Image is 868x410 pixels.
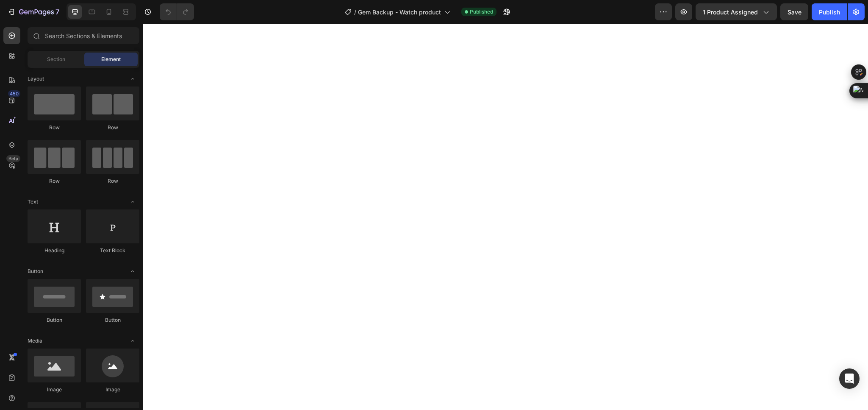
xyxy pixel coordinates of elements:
[86,177,139,185] div: Row
[839,368,860,389] div: Open Intercom Messenger
[28,75,44,83] span: Layout
[86,247,139,254] div: Text Block
[28,316,81,324] div: Button
[3,3,63,20] button: 7
[160,3,194,20] div: Undo/Redo
[28,268,43,275] span: Button
[703,8,758,17] span: 1 product assigned
[143,24,868,410] iframe: Design area
[788,8,801,16] span: Save
[28,386,81,393] div: Image
[696,3,777,20] button: 1 product assigned
[28,27,139,44] input: Search Sections & Elements
[126,334,139,348] span: Toggle open
[8,90,20,97] div: 450
[358,8,441,17] span: Gem Backup - Watch product
[28,177,81,185] div: Row
[780,3,808,20] button: Save
[55,7,59,17] p: 7
[354,8,356,17] span: /
[28,247,81,254] div: Heading
[6,155,20,162] div: Beta
[470,8,493,16] span: Published
[812,3,847,20] button: Publish
[28,198,38,206] span: Text
[28,124,81,131] div: Row
[86,124,139,131] div: Row
[86,316,139,324] div: Button
[86,386,139,393] div: Image
[126,265,139,278] span: Toggle open
[28,337,42,345] span: Media
[819,8,840,17] div: Publish
[101,56,121,63] span: Element
[126,72,139,86] span: Toggle open
[126,195,139,209] span: Toggle open
[47,56,65,63] span: Section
